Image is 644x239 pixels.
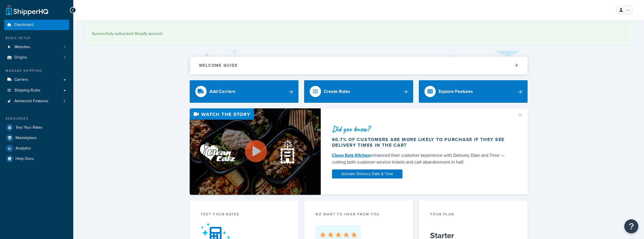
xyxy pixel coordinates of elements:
[4,96,69,106] a: Advanced Features2
[4,122,69,133] a: Test Your Rates
[623,30,625,34] a: ×
[324,88,350,95] div: Create Rules
[190,108,321,195] img: Video thumbnail
[4,85,69,96] a: Shipping Rules
[64,45,65,50] span: 1
[92,30,625,38] div: Successfully authorized Shopify account
[4,143,69,153] a: Analytics
[190,57,528,74] button: Welcome Guide
[16,125,43,130] span: Test Your Rates
[332,137,510,148] div: 60.7% of customers are more likely to purchase if they see delivery times in the cart
[14,88,41,93] span: Shipping Rules
[4,52,69,63] a: Origins1
[14,55,27,60] span: Origins
[201,212,287,218] div: Test your rates
[430,212,517,218] div: Your Plan
[4,36,69,41] div: Basic Setup
[439,88,473,95] div: Explore Features
[199,63,238,68] h2: Welcome Guide
[4,133,69,143] a: Marketplace
[4,42,69,52] li: Websites
[4,154,69,164] a: Help Docs
[14,23,34,27] span: Dashboard
[419,80,528,103] a: Explore Features
[16,157,34,161] span: Help Docs
[190,80,299,103] a: Add Carriers
[4,42,69,52] a: Websites1
[14,99,48,104] span: Advanced Features
[624,219,638,233] button: Open Resource Center
[63,99,65,104] span: 2
[16,136,37,140] span: Marketplace
[4,52,69,63] li: Origins
[14,77,28,82] span: Carriers
[4,68,69,73] div: Manage Shipping
[332,125,510,133] div: Did you know?
[332,169,402,178] a: Activate Delivery Date & Time
[14,45,30,50] span: Websites
[4,75,69,85] a: Carriers
[4,20,69,30] a: Dashboard
[209,88,235,95] div: Add Carriers
[16,146,31,151] span: Analytics
[4,96,69,106] li: Advanced Features
[315,212,402,217] p: we want to hear from you
[64,55,65,60] span: 1
[304,80,413,103] a: Create Rules
[332,152,510,166] div: enhanced their customer experience with Delivery Date and Time — cutting both customer service ti...
[332,152,370,158] a: Clean Eatz Kitchen
[4,116,69,121] div: Resources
